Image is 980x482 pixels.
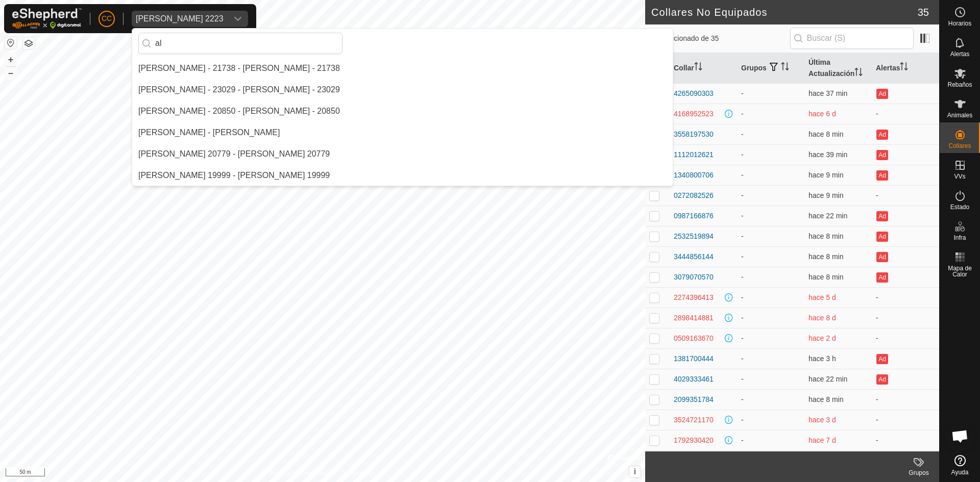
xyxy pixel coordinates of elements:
[737,450,804,471] td: -
[138,84,340,96] div: [PERSON_NAME] - 23029 - [PERSON_NAME] - 23029
[138,148,330,160] div: [PERSON_NAME] 20779 - [PERSON_NAME] 20779
[5,54,17,66] button: +
[945,421,975,451] div: Chat abierto
[808,314,836,322] span: 2 sept 2025, 8:30
[808,171,843,179] span: 10 sept 2025, 11:32
[634,467,636,476] span: i
[781,64,789,72] p-sorticon: Activar para ordenar
[808,89,847,97] span: 10 sept 2025, 11:03
[737,369,804,389] td: -
[674,394,714,405] div: 2099351784
[872,389,939,410] td: -
[737,328,804,348] td: -
[737,144,804,165] td: -
[132,144,673,164] li: Alcira Caballero Yugueros 20779
[737,267,804,287] td: -
[138,62,340,74] div: [PERSON_NAME] - 21738 - [PERSON_NAME] - 21738
[808,150,847,159] span: 10 sept 2025, 11:02
[674,272,714,283] div: 3079070570
[948,20,971,27] span: Horarios
[808,436,836,444] span: 3 sept 2025, 0:00
[951,469,969,475] span: Ayuda
[674,231,714,242] div: 2532519894
[138,105,340,117] div: [PERSON_NAME] - 20850 - [PERSON_NAME] - 20850
[138,169,330,182] div: [PERSON_NAME] 19999 - [PERSON_NAME] 19999
[737,165,804,185] td: -
[898,468,939,477] div: Grupos
[138,33,342,54] input: Buscar por región, país, empresa o propiedad
[737,53,804,84] th: Grupos
[674,190,714,201] div: 0272082526
[872,410,939,430] td: -
[674,129,714,140] div: 3558197530
[950,51,969,57] span: Alertas
[954,173,965,180] span: VVs
[804,53,872,84] th: Última Actualización
[876,89,888,99] button: Ad
[737,104,804,124] td: -
[872,53,939,84] th: Alertas
[674,149,714,160] div: 1112012621
[102,13,112,24] span: CC
[5,37,17,49] button: Restablecer Mapa
[674,313,714,323] div: 2898414881
[674,353,714,364] div: 1381700444
[674,88,714,99] div: 4265090303
[808,395,843,403] span: 10 sept 2025, 11:33
[872,328,939,348] td: -
[876,354,888,364] button: Ad
[694,64,702,72] p-sorticon: Activar para ordenar
[808,212,847,220] span: 10 sept 2025, 11:18
[900,64,908,72] p-sorticon: Activar para ordenar
[790,28,914,49] input: Buscar (S)
[876,374,888,385] button: Ad
[737,287,804,308] td: -
[876,170,888,181] button: Ad
[670,53,737,84] th: Collar
[942,265,977,277] span: Mapa de Calor
[872,430,939,450] td: -
[872,104,939,124] td: -
[651,6,918,18] h2: Collares No Equipados
[940,451,980,479] a: Ayuda
[918,5,929,20] span: 35
[950,204,969,210] span: Estado
[22,37,35,49] button: Capas del Mapa
[5,67,17,79] button: –
[737,124,804,144] td: -
[737,83,804,104] td: -
[737,246,804,267] td: -
[674,415,714,425] div: 3524721170
[808,130,843,138] span: 10 sept 2025, 11:33
[953,235,966,241] span: Infra
[136,15,224,23] div: [PERSON_NAME] 2223
[228,11,248,27] div: dropdown trigger
[138,126,280,139] div: [PERSON_NAME] - [PERSON_NAME]
[872,308,939,328] td: -
[737,308,804,328] td: -
[674,109,714,119] div: 4168952523
[872,287,939,308] td: -
[132,58,673,79] li: Aaron Rull Dealbert - 21738
[737,430,804,450] td: -
[808,375,847,383] span: 10 sept 2025, 11:18
[132,11,228,27] span: Alfredo Fernandez Caballero 2223
[808,191,843,199] span: 10 sept 2025, 11:32
[808,293,836,301] span: 5 sept 2025, 0:30
[737,226,804,246] td: -
[808,416,836,424] span: 7 sept 2025, 8:31
[737,410,804,430] td: -
[947,112,972,118] span: Animales
[872,185,939,206] td: -
[808,354,836,363] span: 10 sept 2025, 8:32
[876,211,888,221] button: Ad
[854,69,863,78] p-sorticon: Activar para ordenar
[808,252,843,261] span: 10 sept 2025, 11:33
[674,170,714,181] div: 1340800706
[737,348,804,369] td: -
[808,232,843,240] span: 10 sept 2025, 11:32
[629,466,641,477] button: i
[876,130,888,140] button: Ad
[674,333,714,344] div: 0509163670
[651,33,790,44] span: 0 seleccionado de 35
